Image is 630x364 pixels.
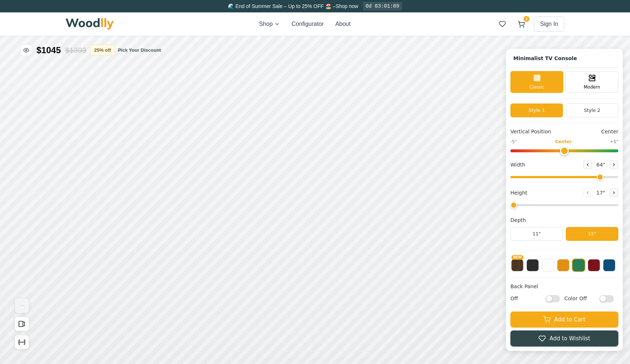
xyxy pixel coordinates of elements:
button: Shop [259,20,280,28]
button: 2 [515,17,528,31]
button: Green [572,259,585,272]
h1: Click to rename [510,53,580,64]
span: 17 " [595,189,607,196]
span: Center [555,138,571,145]
span: 2 [524,16,529,22]
span: Modern [584,84,600,90]
span: Classic [529,84,545,90]
span: Off [510,295,542,302]
button: Blue [603,259,615,271]
h4: Back Panel [510,283,618,290]
button: Add to Cart [510,312,618,328]
button: Style 1 [510,103,563,117]
button: Toggle price visibility [20,44,32,56]
button: View Gallery [15,298,29,313]
button: Add to Wishlist [510,330,618,347]
span: 🌊 End of Summer Sale – Up to 25% OFF 🏖️ – [228,3,335,9]
span: +5" [610,138,618,145]
button: Style 2 [566,103,618,117]
a: Shop now [335,3,358,9]
span: NEW [512,255,523,260]
span: 64 " [595,161,607,168]
span: Height [510,189,527,196]
div: 0d 03:01:09 [363,2,402,11]
span: Vertical Position [510,128,551,136]
span: -5" [510,138,517,145]
span: Width [510,161,525,168]
img: Gallery [15,298,29,313]
img: Woodlly [66,18,114,30]
button: Yellow [557,259,569,271]
span: Depth [510,216,526,224]
button: About [335,20,351,28]
button: White [542,259,554,271]
button: 11" [510,227,563,241]
button: Configurator [292,20,324,28]
button: Pick Your Discount [118,47,161,54]
button: Show Dimensions [15,335,29,349]
button: 25% off [90,45,115,56]
span: Center [601,128,618,136]
button: Open All Doors and Drawers [15,317,29,331]
button: Black [526,259,539,271]
span: Color Off [564,295,596,302]
input: Off [545,295,560,302]
button: Red [588,259,600,271]
button: Sign In [534,16,564,32]
button: NEW [511,259,524,271]
button: 15" [566,227,618,241]
input: Color Off [599,295,614,302]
